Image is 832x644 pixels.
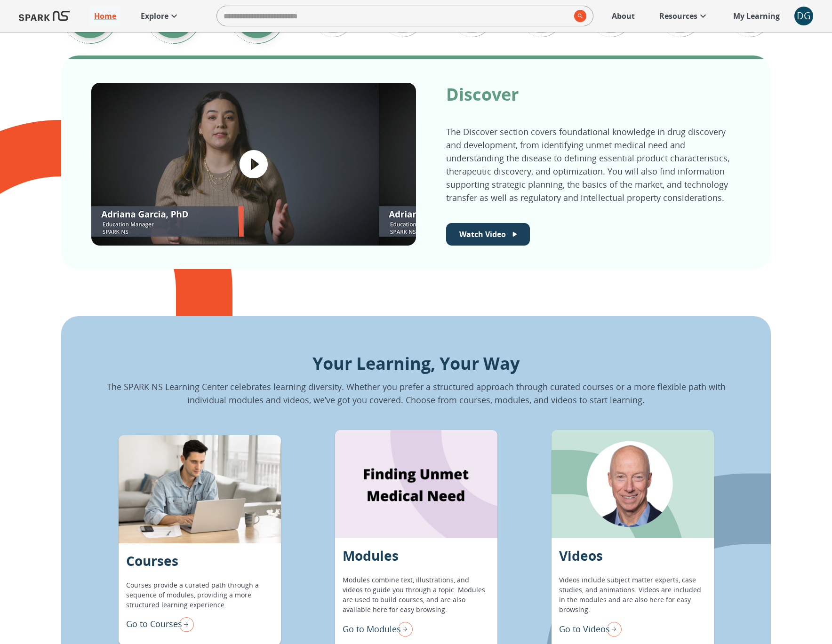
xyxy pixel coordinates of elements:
button: account of current user [794,7,813,25]
div: Modules [335,430,497,538]
p: The Discover section covers foundational knowledge in drug discovery and development, from identi... [446,125,741,204]
p: Modules [343,546,399,565]
p: Videos include subject matter experts, case studies, and animations. Videos are included in the m... [559,575,706,614]
p: Home [94,10,116,22]
div: Go to Modules [343,619,413,639]
div: Logo of SPARK NS, featuring the words "Discover: Drug Discovery and Early Planning" [91,83,416,246]
p: Resources [659,10,697,22]
p: My Learning [733,10,780,22]
p: About [612,10,635,22]
p: Videos [559,546,603,565]
button: Watch Welcome Video [446,223,530,246]
p: Courses provide a curated path through a sequence of modules, providing a more structured learnin... [126,580,273,610]
button: play video [233,143,274,185]
img: right arrow [394,619,413,639]
p: Explore [141,10,168,22]
p: Courses [126,551,178,571]
p: The SPARK NS Learning Center celebrates learning diversity. Whether you prefer a structured appro... [91,380,741,406]
p: Go to Videos [559,623,610,636]
img: Logo of SPARK at Stanford [19,5,70,27]
div: Videos [552,430,714,538]
a: About [607,6,640,26]
img: right arrow [603,619,622,639]
div: Courses [119,435,281,543]
div: Go to Courses [126,614,194,634]
p: Go to Modules [343,623,401,636]
a: Home [89,6,121,26]
p: Discover [446,83,741,106]
img: right arrow [175,614,194,634]
p: Go to Courses [126,618,182,630]
a: My Learning [728,6,785,26]
a: Resources [655,6,713,26]
p: Modules combine text, illustrations, and videos to guide you through a topic. Modules are used to... [343,575,490,614]
p: Your Learning, Your Way [91,351,741,376]
a: Explore [136,6,184,26]
p: Watch Video [459,229,506,240]
button: search [570,6,586,26]
div: Go to Videos [559,619,622,639]
div: DG [794,7,813,25]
